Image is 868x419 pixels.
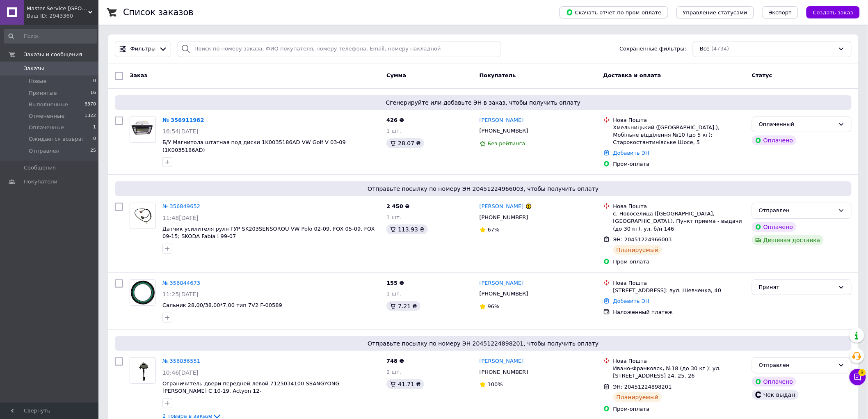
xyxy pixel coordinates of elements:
[29,147,59,155] span: Отправлен
[130,120,155,139] img: Фото товару
[488,140,525,147] span: Без рейтинга
[613,210,745,233] div: с. Новоселица ([GEOGRAPHIC_DATA], [GEOGRAPHIC_DATA].), Пункт приема - выдачи (до 30 кг), ул. б/н 146
[162,280,200,286] a: № 356844673
[386,214,401,220] span: 1 шт.
[24,178,57,185] span: Покупатели
[762,6,798,18] button: Экспорт
[29,78,47,85] span: Новые
[29,124,64,131] span: Оплаченные
[478,367,530,378] div: [PHONE_NUMBER]
[613,117,745,124] div: Нова Пошта
[488,227,500,233] span: 67%
[130,279,156,306] a: Фото товару
[850,369,866,385] button: Чат с покупателем3
[478,212,530,223] div: [PHONE_NUMBER]
[752,390,799,400] div: Чек выдан
[613,287,745,294] div: [STREET_ADDRESS]: вул. Шевченка, 40
[752,235,824,245] div: Дешевая доставка
[478,126,530,136] div: [PHONE_NUMBER]
[386,358,404,364] span: 748 ₴
[162,139,346,153] a: Б/У Магнитола штатная под диски 1K0035186AD VW Golf V 03-09 (1K0035186AD)
[29,101,68,108] span: Выполненные
[613,124,745,147] div: Хмельницький ([GEOGRAPHIC_DATA].), Мобільне відділення №10 (до 5 кг): Старокостянтинівське Шосе, 5
[480,357,524,365] a: [PERSON_NAME]
[386,72,406,78] span: Сумма
[613,357,745,365] div: Нова Пошта
[566,9,662,16] span: Скачать отчет по пром-оплате
[386,128,401,134] span: 1 шт.
[386,203,409,209] span: 2 450 ₴
[613,160,745,168] div: Пром-оплата
[24,65,44,72] span: Заказы
[480,72,516,78] span: Покупатель
[859,369,866,376] span: 3
[613,405,745,413] div: Пром-оплата
[752,72,772,78] span: Статус
[85,101,96,108] span: 3370
[130,203,156,229] a: Фото товару
[613,245,662,255] div: Планируемый
[93,78,96,85] span: 0
[613,279,745,287] div: Нова Пошта
[613,150,649,156] a: Добавить ЭН
[613,384,672,390] span: ЭН: 20451224898201
[162,380,340,394] a: Ограничитель двери передней левой 7125034100 SSANGYONG [PERSON_NAME] C 10-19, Actyon 12-
[162,117,204,123] a: № 356911982
[386,224,427,234] div: 113.93 ₴
[683,9,747,16] span: Управление статусами
[162,226,375,240] a: Датчик усилителя руля ГУР SK203SENSOROU VW Polo 02-09, FOX 05-09, FOX 09-15; SKODA Fabia I 99-07
[752,377,796,387] div: Оплачено
[24,164,56,172] span: Сообщения
[29,135,85,143] span: Ожидается возврат
[162,369,199,376] span: 10:46[DATE]
[806,6,860,18] button: Создать заказ
[4,29,97,44] input: Поиск
[162,358,200,364] a: № 356836551
[90,89,96,97] span: 16
[118,98,848,107] span: Сгенерируйте или добавьте ЭН в заказ, чтобы получить оплату
[386,280,404,286] span: 155 ₴
[178,41,501,57] input: Поиск по номеру заказа, ФИО покупателя, номеру телефона, Email, номеру накладной
[130,117,156,143] a: Фото товару
[613,203,745,210] div: Нова Пошта
[27,12,98,20] div: Ваш ID: 2943360
[488,303,500,309] span: 96%
[759,283,835,292] div: Принят
[27,5,88,12] span: Master Service Киев
[478,288,530,299] div: [PHONE_NUMBER]
[759,361,835,370] div: Отправлен
[93,135,96,143] span: 0
[480,203,524,211] a: [PERSON_NAME]
[130,45,156,53] span: Фильтры
[133,358,153,383] img: Фото товару
[613,236,672,243] span: ЭН: 20451224966003
[162,128,199,135] span: 16:54[DATE]
[711,46,729,52] span: (4734)
[29,112,64,120] span: Отмененные
[700,45,710,53] span: Все
[29,89,57,97] span: Принятые
[386,138,424,148] div: 28.07 ₴
[93,124,96,131] span: 1
[798,9,860,15] a: Создать заказ
[613,298,649,304] a: Добавить ЭН
[130,280,155,305] img: Фото товару
[386,291,401,297] span: 1 шт.
[386,117,404,123] span: 426 ₴
[480,117,524,124] a: [PERSON_NAME]
[118,185,848,193] span: Отправьте посылку по номеру ЭН 20451224966003, чтобы получить оплату
[85,112,96,120] span: 1322
[769,9,792,16] span: Экспорт
[752,135,796,145] div: Оплачено
[162,302,282,308] a: Сальник 28,00/38,00*7,00 тип 7V2 F-00589
[130,72,147,78] span: Заказ
[620,45,687,53] span: Сохраненные фильтры:
[90,147,96,155] span: 25
[480,279,524,287] a: [PERSON_NAME]
[488,381,503,387] span: 100%
[162,291,199,298] span: 11:25[DATE]
[613,309,745,316] div: Наложенный платеж
[613,392,662,402] div: Планируемый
